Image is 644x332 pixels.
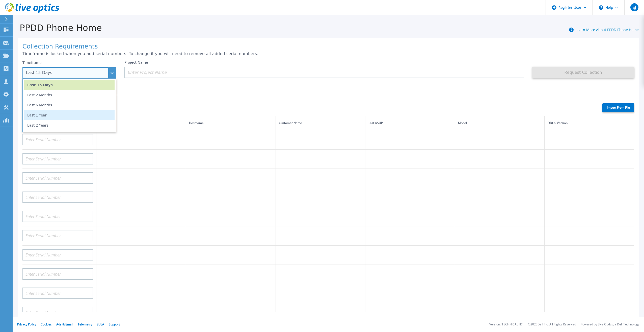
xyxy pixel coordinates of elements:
[124,67,524,78] input: Enter Project Name
[124,61,148,64] label: Project Name
[22,153,93,164] input: Enter Serial Number
[22,61,42,65] label: Timeframe
[365,116,455,130] th: Last ASUP
[22,108,594,112] p: 0 of 20 (max) serial numbers are added.
[22,172,93,184] input: Enter Serial Number
[22,192,93,203] input: Enter Serial Number
[576,27,639,32] a: Learn More About PPDD Phone Home
[24,120,115,130] li: Last 2 Years
[17,322,36,326] a: Privacy Policy
[41,322,52,326] a: Cookies
[13,23,102,33] h1: PPDD Phone Home
[581,323,639,326] li: Powered by Live Optics, a Dell Technology
[24,110,115,120] li: Last 1 Year
[22,52,634,56] p: Timeframe is locked when you add serial numbers. To change it you will need to remove all added s...
[22,288,93,299] input: Enter Serial Number
[97,322,104,326] a: EULA
[24,80,115,90] li: Last 15 Days
[24,90,115,100] li: Last 2 Months
[109,322,120,326] a: Support
[532,67,634,78] button: Request Collection
[489,323,523,326] li: Version: [TECHNICAL_ID]
[22,99,594,106] h1: Serial Numbers
[22,43,634,50] h1: Collection Requirements
[276,116,365,130] th: Customer Name
[22,134,93,145] input: Enter Serial Number
[22,307,93,318] input: Enter Serial Number
[22,211,93,222] input: Enter Serial Number
[24,100,115,110] li: Last 6 Months
[22,230,93,241] input: Enter Serial Number
[78,322,92,326] a: Telemetry
[528,323,576,326] li: © 2025 Dell Inc. All Rights Reserved
[455,116,545,130] th: Model
[633,5,636,9] span: SJ
[96,116,186,130] th: Status
[22,268,93,280] input: Enter Serial Number
[22,249,93,260] input: Enter Serial Number
[186,116,276,130] th: Hostname
[56,322,73,326] a: Ads & Email
[545,116,634,130] th: DDOS Version
[26,70,107,75] div: Last 15 Days
[602,103,634,112] label: Import From File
